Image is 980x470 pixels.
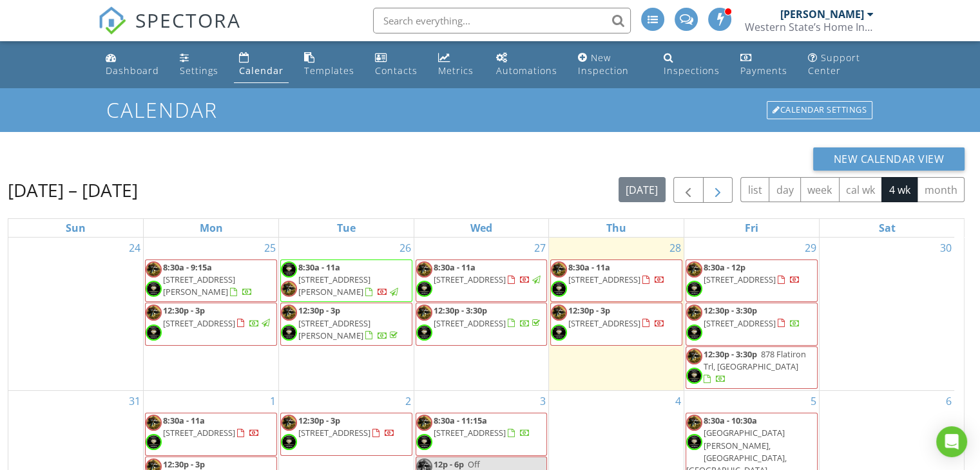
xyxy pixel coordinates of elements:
span: 12p - 6p [434,458,464,470]
a: SPECTORA [98,17,241,44]
button: month [917,177,965,202]
a: 12:30p - 3:30p [STREET_ADDRESS] [434,305,543,328]
a: Calendar [234,46,289,83]
span: 12:30p - 3:30p [434,305,487,316]
h2: [DATE] – [DATE] [8,177,138,203]
a: Go to September 3, 2025 [537,391,548,411]
a: 8:30a - 11a [STREET_ADDRESS] [550,259,682,302]
a: 8:30a - 11:15a [STREET_ADDRESS] [416,413,548,455]
a: 12:30p - 3:30p 878 Flatiron Trl, [GEOGRAPHIC_DATA] [704,348,806,384]
a: 8:30a - 9:15a [STREET_ADDRESS][PERSON_NAME] [145,259,277,302]
td: Go to August 29, 2025 [684,238,820,391]
a: 8:30a - 11a [STREET_ADDRESS] [145,413,277,455]
div: Contacts [375,64,418,77]
a: Monday [197,219,226,237]
a: Wednesday [468,219,495,237]
span: 8:30a - 12p [704,261,745,273]
td: Go to August 28, 2025 [549,238,684,391]
div: New Inspection [578,52,629,77]
a: 12:30p - 3p [STREET_ADDRESS] [280,413,412,455]
a: Go to August 27, 2025 [532,238,548,258]
a: 12:30p - 3p [STREET_ADDRESS] [568,305,665,328]
img: img4211c.jpg [551,305,567,321]
img: img4211c.jpg [416,261,432,277]
span: [STREET_ADDRESS] [568,274,640,285]
input: Search everything... [373,8,631,33]
img: img_5820.png [551,324,567,341]
div: Templates [304,64,354,77]
td: Go to August 26, 2025 [278,238,414,391]
td: Go to August 24, 2025 [8,238,144,391]
a: 12:30p - 3p [STREET_ADDRESS] [298,415,395,438]
img: img_5820.png [686,434,702,450]
span: 12:30p - 3:30p [704,305,757,316]
span: 8:30a - 9:15a [163,261,212,273]
button: cal wk [839,177,883,202]
a: 12:30p - 3p [STREET_ADDRESS] [550,303,682,345]
a: 12:30p - 3p [STREET_ADDRESS][PERSON_NAME] [298,305,400,341]
div: Inspections [664,64,720,77]
a: Go to August 29, 2025 [802,238,819,258]
div: Dashboard [106,64,159,77]
img: img_5820.png [686,281,702,297]
a: Go to August 28, 2025 [667,238,684,258]
a: Saturday [876,219,898,237]
a: 12:30p - 3:30p [STREET_ADDRESS] [686,303,818,345]
a: Go to September 5, 2025 [808,391,819,411]
span: [STREET_ADDRESS][PERSON_NAME] [163,274,235,297]
span: Off [468,458,480,470]
span: 12:30p - 3p [298,305,340,316]
a: 12:30p - 3:30p 878 Flatiron Trl, [GEOGRAPHIC_DATA] [686,346,818,389]
a: Go to August 26, 2025 [397,238,414,258]
a: Go to September 4, 2025 [673,391,684,411]
span: [STREET_ADDRESS][PERSON_NAME] [298,317,370,341]
a: 12:30p - 3p [STREET_ADDRESS] [145,303,277,345]
img: img4211c.jpg [686,261,702,277]
button: 4 wk [881,177,918,202]
img: img_5820.png [281,434,297,450]
a: 8:30a - 11a [STREET_ADDRESS] [568,261,665,285]
a: Payments [735,46,793,83]
a: Contacts [370,46,423,83]
div: Calendar Settings [767,101,872,119]
span: 8:30a - 11a [163,415,205,426]
img: img4211c.jpg [281,281,297,297]
div: Support Center [808,52,860,77]
span: 12:30p - 3p [163,305,205,316]
span: [STREET_ADDRESS] [568,317,640,329]
span: [STREET_ADDRESS][PERSON_NAME] [298,274,370,297]
a: Calendar Settings [765,100,874,120]
a: Automations (Advanced) [491,46,562,83]
span: 12:30p - 3p [568,305,610,316]
img: img_5820.png [551,281,567,297]
button: list [740,177,769,202]
a: 8:30a - 9:15a [STREET_ADDRESS][PERSON_NAME] [163,261,253,297]
span: [STREET_ADDRESS] [298,427,370,438]
button: day [769,177,801,202]
img: img4211c.jpg [416,305,432,321]
a: Dashboard [101,46,164,83]
img: img4211c.jpg [686,415,702,431]
a: Thursday [604,219,629,237]
span: 8:30a - 11:15a [434,415,487,426]
a: Go to August 24, 2025 [126,238,143,258]
a: Go to September 2, 2025 [403,391,414,411]
img: img4211c.jpg [146,261,162,277]
a: 8:30a - 11a [STREET_ADDRESS] [163,415,260,438]
span: [STREET_ADDRESS] [704,274,776,285]
span: 12:30p - 3p [298,415,340,426]
a: Friday [742,219,761,237]
img: img4211c.jpg [686,348,702,364]
a: Tuesday [334,219,358,237]
button: Previous [673,177,704,203]
button: New Calendar View [813,147,965,171]
span: SPECTORA [135,6,241,33]
a: New Inspection [573,46,648,83]
a: 8:30a - 11a [STREET_ADDRESS] [434,261,543,285]
a: 8:30a - 11a [STREET_ADDRESS] [416,259,548,302]
td: Go to August 25, 2025 [144,238,279,391]
a: 8:30a - 12p [STREET_ADDRESS] [686,259,818,302]
img: img_5820.png [416,434,432,450]
a: 12:30p - 3:30p [STREET_ADDRESS] [416,303,548,345]
a: 12:30p - 3:30p [STREET_ADDRESS] [704,305,800,328]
